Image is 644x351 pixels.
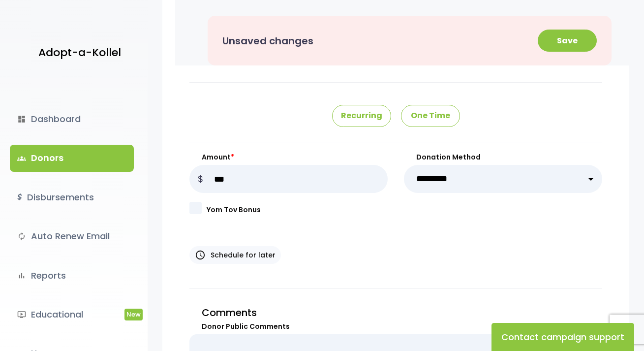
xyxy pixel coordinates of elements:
span: groups [17,154,26,163]
i: ondemand_video [17,310,26,319]
i: $ [17,191,22,205]
p: $ [189,165,212,193]
p: Recurring [332,105,391,127]
button: access_timeSchedule for later [189,246,281,264]
label: Yom Tov Bonus [207,205,602,215]
p: Adopt-a-Kollel [38,43,121,63]
label: Donor Public Comments [189,321,602,332]
a: $Disbursements [10,184,134,211]
a: autorenewAuto Renew Email [10,223,134,250]
i: bar_chart [17,271,26,280]
i: autorenew [17,232,26,241]
a: dashboardDashboard [10,106,134,132]
a: ondemand_videoEducationalNew [10,301,134,328]
button: Contact campaign support [491,323,634,351]
a: groupsDonors [10,145,134,171]
a: Adopt-a-Kollel [33,29,121,76]
p: Unsaved changes [222,32,313,50]
i: dashboard [17,115,26,124]
p: Comments [189,304,602,321]
span: access_time [195,250,211,260]
label: Donation Method [404,152,602,162]
a: bar_chartReports [10,262,134,289]
label: Amount [189,152,388,162]
button: Save [538,30,597,52]
p: One Time [401,105,460,127]
span: New [124,309,143,320]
